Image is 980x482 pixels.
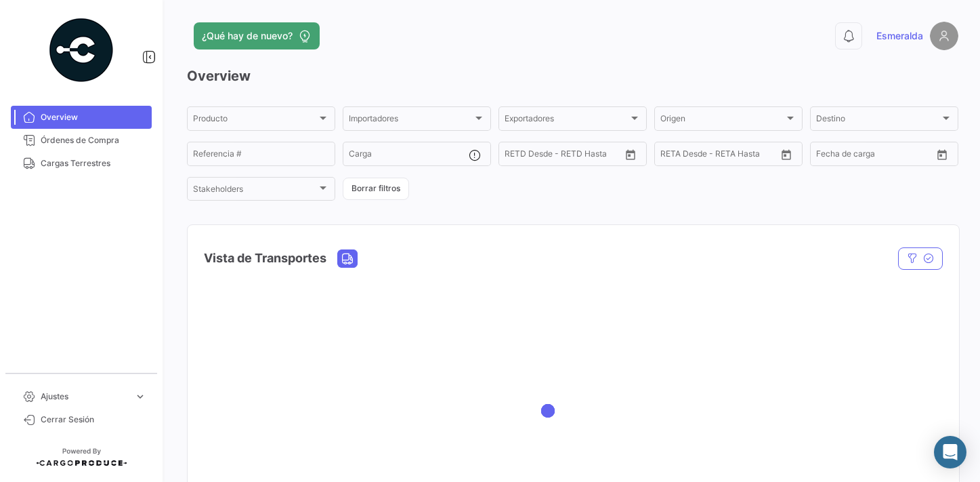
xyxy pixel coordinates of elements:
a: Overview [11,106,152,129]
span: Stakeholders [193,186,317,196]
button: Open calendar [776,144,796,165]
span: Destino [816,116,940,125]
span: Ajustes [41,390,129,403]
a: Cargas Terrestres [11,152,152,175]
input: Desde [660,151,685,161]
div: Abrir Intercom Messenger [934,436,966,468]
input: Desde [816,151,840,161]
span: expand_more [134,390,146,403]
img: powered-by.png [47,16,115,84]
span: ¿Qué hay de nuevo? [202,29,293,43]
input: Hasta [694,151,749,161]
h4: Vista de Transportes [204,249,326,268]
button: ¿Qué hay de nuevo? [194,22,320,49]
img: placeholder-user.png [930,22,958,50]
input: Hasta [538,151,593,161]
button: Borrar filtros [343,178,409,200]
h3: Overview [187,66,958,85]
span: Esmeralda [876,29,923,43]
span: Cargas Terrestres [41,157,146,169]
span: Exportadores [505,116,629,125]
a: Órdenes de Compra [11,129,152,152]
button: Open calendar [932,144,952,165]
button: Land [338,250,357,267]
span: Origen [660,116,784,125]
input: Hasta [850,151,905,161]
span: Producto [193,116,317,125]
button: Open calendar [620,144,641,165]
input: Desde [505,151,529,161]
span: Órdenes de Compra [41,134,146,146]
span: Cerrar Sesión [41,414,146,426]
span: Importadores [349,116,473,125]
span: Overview [41,111,146,123]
